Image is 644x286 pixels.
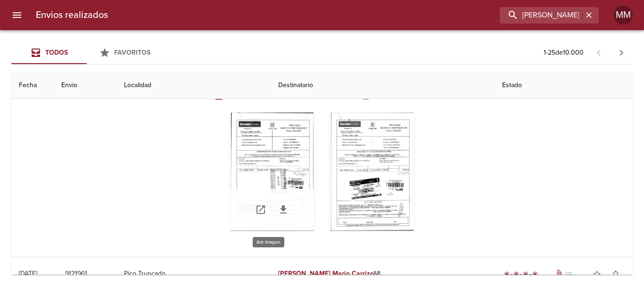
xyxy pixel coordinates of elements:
div: Entregado [502,270,540,279]
h6: Envios realizados [36,8,108,23]
span: Favoritos [114,49,150,57]
button: Agregar a favoritos [587,265,606,284]
span: No tiene pedido asociado [564,270,573,279]
span: radio_button_checked [513,271,519,277]
span: star_border [592,270,602,279]
div: [DATE] [19,270,37,278]
em: Mario [332,270,350,278]
span: 9121961 [65,268,88,280]
a: Descargar [272,198,295,221]
span: radio_button_checked [532,271,538,277]
span: Tiene documentos adjuntos [554,270,564,279]
input: buscar [500,7,583,24]
div: MM [614,6,633,25]
th: Localidad [116,72,271,99]
span: radio_button_checked [523,271,528,277]
th: Envio [54,72,117,99]
button: menu [6,4,28,26]
th: Destinatario [271,72,495,99]
div: Tabs Envios [11,41,162,64]
div: Abrir información de usuario [614,6,633,25]
p: 1 - 25 de 10.000 [544,48,584,57]
a: Abrir [249,198,272,221]
span: notifications_none [611,270,620,279]
span: Pagina siguiente [610,41,633,64]
th: Fecha [11,72,54,99]
span: Todos [45,49,68,57]
span: Pagina anterior [587,48,610,57]
button: 9121961 [61,265,91,283]
em: Carrizo [352,270,374,278]
th: Estado [495,72,633,99]
span: radio_button_checked [504,271,510,277]
button: Activar notificaciones [606,265,625,284]
em: [PERSON_NAME] [278,270,330,278]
